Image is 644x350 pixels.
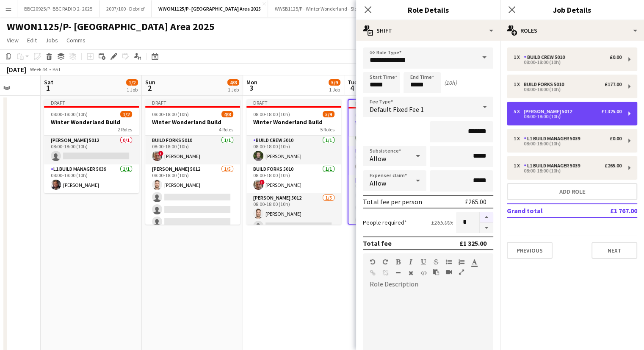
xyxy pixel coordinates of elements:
[514,142,622,146] div: 08:00-18:00 (10h)
[395,258,401,265] button: Bold
[459,239,486,247] div: £1 325.00
[370,154,386,163] span: Allow
[480,223,493,233] button: Decrease
[431,219,453,226] div: £265.00 x
[42,35,61,46] a: Jobs
[363,197,422,206] div: Total fee per person
[459,269,464,275] button: Fullscreen
[145,99,240,225] app-job-card: Draft08:00-18:00 (10h)4/8Winter Wonderland Build4 RolesBuild Forks 50101/108:00-18:00 (10h)![PERS...
[356,4,500,15] h3: Role Details
[395,269,401,276] button: Horizontal Line
[348,175,442,253] app-card-role: [PERSON_NAME] 50121/508:00-18:00 (10h)[PERSON_NAME]
[591,242,637,259] button: Next
[158,151,163,156] span: !
[480,212,493,223] button: Increase
[348,78,357,86] span: Tue
[44,136,139,164] app-card-role: [PERSON_NAME] 50120/108:00-18:00 (10h)
[127,86,138,93] div: 1 Job
[228,86,239,93] div: 1 Job
[246,99,341,106] div: Draft
[348,99,442,225] app-job-card: Draft08:00-18:00 (10h)5/9Winter Wonderland Build5 RolesBuild Crew 50101/108:00-18:00 (10h)[PERSON...
[145,99,240,106] div: Draft
[433,258,439,265] button: Strikethrough
[382,258,388,265] button: Redo
[446,258,452,265] button: Unordered List
[246,78,257,86] span: Mon
[356,20,500,41] div: Shift
[605,81,622,87] div: £177.00
[348,100,442,107] div: Draft
[227,79,239,86] span: 4/8
[43,83,53,93] span: 1
[219,126,233,133] span: 4 Roles
[408,269,414,276] button: Clear Formatting
[152,0,268,17] button: WWON1125/P- [GEOGRAPHIC_DATA] Area 2025
[524,163,583,169] div: L1 Build Manager 5039
[144,83,155,93] span: 2
[253,111,290,117] span: 08:00-18:00 (10h)
[355,112,392,118] span: 08:00-18:00 (10h)
[584,204,637,217] td: £1 767.00
[610,54,622,60] div: £0.00
[246,136,341,164] app-card-role: Build Crew 50101/108:00-18:00 (10h)[PERSON_NAME]
[524,136,583,142] div: L1 Build Manager 5039
[44,99,139,193] app-job-card: Draft08:00-18:00 (10h)1/2Winter Wonderland Build2 Roles[PERSON_NAME] 50120/108:00-18:00 (10h) L1 ...
[145,136,240,164] app-card-role: Build Forks 50101/108:00-18:00 (10h)![PERSON_NAME]
[45,36,58,44] span: Jobs
[363,239,392,247] div: Total fee
[524,81,567,87] div: Build Forks 5010
[27,36,37,44] span: Edit
[370,258,376,265] button: Undo
[329,79,340,86] span: 5/9
[63,35,89,46] a: Comms
[7,65,26,74] div: [DATE]
[514,136,524,142] div: 1 x
[514,81,524,87] div: 1 x
[53,66,61,72] div: BST
[601,108,622,114] div: £1 325.00
[514,60,622,64] div: 08:00-18:00 (10h)
[348,146,442,175] app-card-role: Build Forks 50101/108:00-18:00 (10h)![PERSON_NAME]
[524,108,575,114] div: [PERSON_NAME] 5012
[433,269,439,275] button: Paste as plain text
[420,269,426,276] button: HTML Code
[145,118,240,126] h3: Winter Wonderland Build
[28,66,49,72] span: Week 44
[329,86,340,93] div: 1 Job
[610,136,622,142] div: £0.00
[7,20,215,33] h1: WWON1125/P- [GEOGRAPHIC_DATA] Area 2025
[514,54,524,60] div: 1 x
[507,204,584,217] td: Grand total
[51,111,88,117] span: 08:00-18:00 (10h)
[514,114,622,119] div: 08:00-18:00 (10h)
[323,111,334,117] span: 5/9
[245,83,257,93] span: 3
[408,258,414,265] button: Italic
[246,193,341,271] app-card-role: [PERSON_NAME] 50121/508:00-18:00 (10h)[PERSON_NAME]
[152,111,189,117] span: 08:00-18:00 (10h)
[268,0,388,17] button: WWSB1125/P - Winter Wonderland - Sleigh By 2025
[444,79,457,86] div: (10h)
[446,269,452,275] button: Insert video
[24,35,40,46] a: Edit
[507,242,553,259] button: Previous
[145,164,240,242] app-card-role: [PERSON_NAME] 50121/508:00-18:00 (10h)[PERSON_NAME]
[514,163,524,169] div: 1 x
[465,197,486,206] div: £265.00
[44,78,53,86] span: Sat
[605,163,622,169] div: £265.00
[260,180,265,185] span: !
[221,111,233,117] span: 4/8
[514,108,524,114] div: 5 x
[514,169,622,173] div: 08:00-18:00 (10h)
[246,99,341,225] app-job-card: Draft08:00-18:00 (10h)5/9Winter Wonderland Build5 RolesBuild Crew 50101/108:00-18:00 (10h)[PERSON...
[346,83,357,93] span: 4
[507,183,637,200] button: Add role
[246,164,341,193] app-card-role: Build Forks 50101/108:00-18:00 (10h)![PERSON_NAME]
[126,79,138,86] span: 1/2
[246,118,341,126] h3: Winter Wonderland Build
